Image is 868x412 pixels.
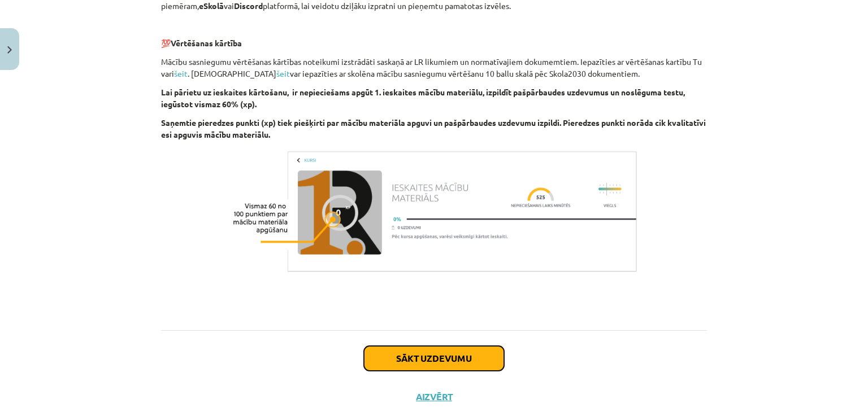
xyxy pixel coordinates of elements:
img: icon-close-lesson-0947bae3869378f0d4975bcd49f059093ad1ed9edebbc8119c70593378902aed.svg [7,46,12,54]
button: Aizvērt [413,391,455,402]
b: Saņemtie pieredzes punkti (xp) tiek piešķirti par mācību materiāla apguvi un pašpārbaudes uzdevum... [161,117,706,139]
strong: Discord [234,1,263,11]
b: Lai pārietu uz ieskaites kārtošanu, ir nepieciešams apgūt 1. ieskaites mācību materiālu, izpildīt... [161,87,685,109]
strong: eSkolā [199,1,224,11]
b: Vērtēšanas kārtība [171,38,242,48]
button: Sākt uzdevumu [364,346,504,371]
a: šeit [276,68,290,78]
p: 💯 [161,37,707,49]
a: šeit [174,68,188,78]
p: Mācību sasniegumu vērtēšanas kārtības noteikumi izstrādāti saskaņā ar LR likumiem un normatīvajie... [161,56,707,80]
